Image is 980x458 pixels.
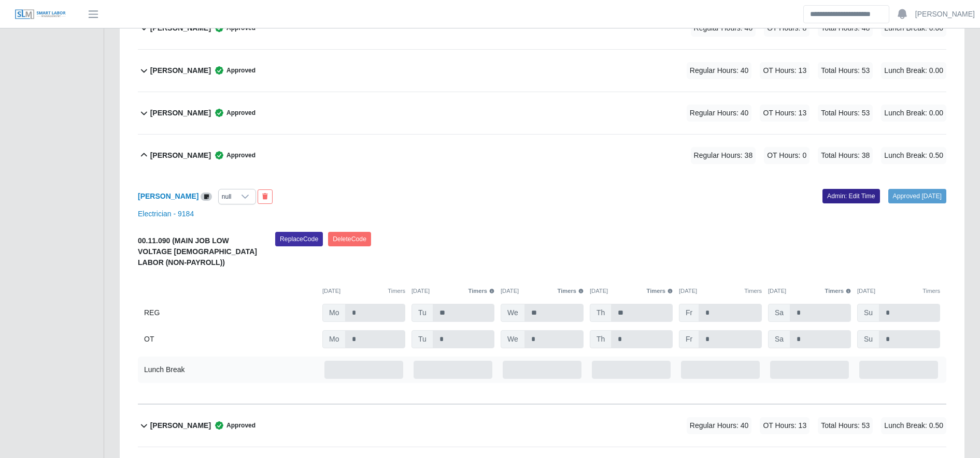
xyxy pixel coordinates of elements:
button: Timers [388,287,405,296]
a: View/Edit Notes [201,192,212,200]
span: Tu [411,304,433,322]
button: ReplaceCode [275,232,323,246]
input: Search [803,5,889,23]
a: Admin: Edit Time [822,189,880,203]
img: SLM Logo [15,9,66,20]
a: Approved [DATE] [888,189,946,203]
span: Fr [679,330,699,348]
span: Total Hours: 38 [818,147,873,164]
div: [DATE] [501,287,584,296]
span: Tu [411,330,433,348]
button: Timers [825,287,851,296]
div: [DATE] [857,287,940,296]
b: 00.11.090 (MAIN JOB LOW VOLTAGE [DEMOGRAPHIC_DATA] LABOR (NON-PAYROLL)) [138,237,257,267]
span: Mo [322,304,346,322]
span: Lunch Break: 0.50 [881,147,946,164]
span: Regular Hours: 40 [687,105,752,122]
span: Su [857,304,879,322]
span: Regular Hours: 40 [687,417,752,434]
span: We [501,304,525,322]
button: DeleteCode [328,232,371,246]
span: Sa [768,330,790,348]
span: Lunch Break: 0.00 [881,105,946,122]
button: End Worker & Remove from the Timesheet [258,189,273,204]
a: [PERSON_NAME] [915,9,975,20]
b: [PERSON_NAME] [150,420,211,431]
span: Th [590,330,612,348]
span: Mo [322,330,346,348]
span: Total Hours: 53 [818,62,873,79]
span: Fr [679,304,699,322]
b: [PERSON_NAME] [150,65,211,76]
b: [PERSON_NAME] [150,108,211,119]
a: [PERSON_NAME] [138,192,198,200]
span: Sa [768,304,790,322]
button: Timers [922,287,940,296]
div: [DATE] [768,287,851,296]
span: Regular Hours: 38 [691,147,756,164]
button: Timers [647,287,673,296]
span: Th [590,304,612,322]
div: null [219,189,235,204]
span: OT Hours: 0 [764,147,809,164]
button: Timers [558,287,584,296]
span: We [501,330,525,348]
span: Approved [211,420,255,431]
div: OT [144,330,316,348]
div: [DATE] [679,287,762,296]
span: OT Hours: 13 [760,417,809,434]
a: Electrician - 9184 [138,210,194,218]
button: [PERSON_NAME] Approved Regular Hours: 40 OT Hours: 13 Total Hours: 53 Lunch Break: 0.50 [138,405,946,447]
span: Total Hours: 53 [818,105,873,122]
span: Regular Hours: 40 [687,62,752,79]
button: [PERSON_NAME] Approved Regular Hours: 38 OT Hours: 0 Total Hours: 38 Lunch Break: 0.50 [138,135,946,176]
button: [PERSON_NAME] Approved Regular Hours: 40 OT Hours: 13 Total Hours: 53 Lunch Break: 0.00 [138,50,946,92]
span: OT Hours: 13 [760,105,809,122]
span: Approved [211,150,255,160]
div: [DATE] [322,287,405,296]
button: [PERSON_NAME] Approved Regular Hours: 40 OT Hours: 13 Total Hours: 53 Lunch Break: 0.00 [138,92,946,134]
span: OT Hours: 13 [760,62,809,79]
button: Timers [744,287,762,296]
span: Approved [211,65,255,76]
span: Lunch Break: 0.00 [881,62,946,79]
div: Lunch Break [144,364,185,375]
div: REG [144,304,316,322]
span: Total Hours: 53 [818,417,873,434]
div: [DATE] [411,287,494,296]
span: Su [857,330,879,348]
span: Lunch Break: 0.50 [881,417,946,434]
b: [PERSON_NAME] [150,150,211,161]
button: Timers [468,287,495,296]
span: Approved [211,108,255,118]
div: [DATE] [590,287,673,296]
